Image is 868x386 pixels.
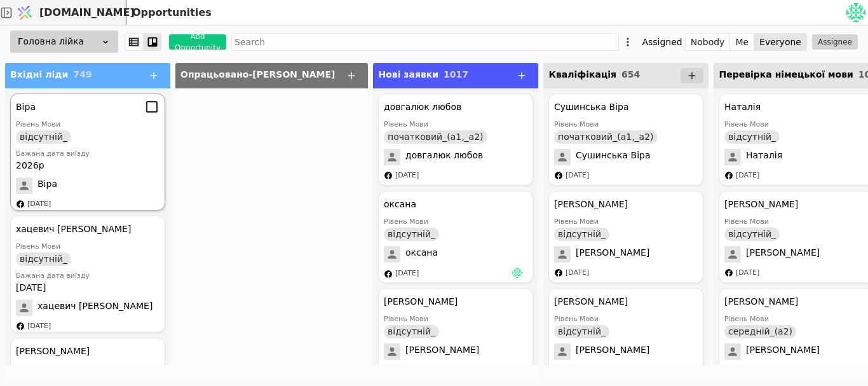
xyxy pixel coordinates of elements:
[395,170,419,181] div: [DATE]
[566,365,589,376] div: [DATE]
[724,130,780,144] div: відсутній_
[16,364,60,375] div: Рівень Мови
[736,365,759,376] div: [DATE]
[10,31,118,53] div: Головна лійка
[746,149,782,165] span: Наталія
[576,343,649,360] span: [PERSON_NAME]
[724,268,733,277] img: facebook.svg
[378,288,533,380] div: [PERSON_NAME]Рівень Мовивідсутній_[PERSON_NAME][DATE]
[13,1,127,25] a: [DOMAIN_NAME]
[724,171,733,180] img: facebook.svg
[384,198,416,211] div: оксана
[15,1,34,25] img: Logo
[846,3,865,22] img: fd4630185765f275fc86a5896eb00c8f
[724,314,769,325] div: Рівень Мови
[754,33,806,51] button: Everyone
[384,295,458,308] div: [PERSON_NAME]
[384,120,428,130] div: Рівень Мови
[16,149,159,160] div: Бажана дата виїзду
[10,69,68,79] span: Вхідні ліди
[405,149,483,165] span: довгалюк любов
[27,199,51,210] div: [DATE]
[395,365,419,376] div: [DATE]
[16,100,36,114] div: Віра
[746,246,820,263] span: [PERSON_NAME]
[169,34,226,50] button: Add Opportunity
[554,100,629,114] div: Сушинська Віра
[548,69,616,79] span: Кваліфікація
[554,217,599,228] div: Рівень Мови
[719,69,853,79] span: Перевірка німецької мови
[16,130,71,144] div: відсутній_
[16,242,60,252] div: Рівень Мови
[554,228,609,241] div: відсутній_
[16,252,71,266] div: відсутній_
[16,345,90,358] div: [PERSON_NAME]
[16,120,60,130] div: Рівень Мови
[576,246,649,263] span: [PERSON_NAME]
[37,177,57,194] span: Віра
[554,130,658,144] div: початковий_(а1,_а2)
[161,34,226,50] a: Add Opportunity
[16,200,25,209] img: facebook.svg
[16,281,159,294] div: [DATE]
[39,5,135,20] span: [DOMAIN_NAME]
[724,198,798,211] div: [PERSON_NAME]
[37,300,153,316] span: хацевич [PERSON_NAME]
[384,325,439,338] div: відсутній_
[724,217,769,228] div: Рівень Мови
[554,171,563,180] img: facebook.svg
[554,120,599,130] div: Рівень Мови
[444,69,468,79] span: 1017
[554,295,628,308] div: [PERSON_NAME]
[642,33,682,51] div: Assigned
[395,268,419,279] div: [DATE]
[127,5,212,20] h2: Opportunities
[736,268,759,279] div: [DATE]
[554,268,563,277] img: facebook.svg
[686,33,731,51] button: Nobody
[384,314,428,325] div: Рівень Мови
[512,268,522,278] img: Ан
[736,170,759,181] div: [DATE]
[384,130,487,144] div: початковий_(а1,_а2)
[384,100,461,114] div: довгалюк любов
[10,93,165,210] div: ВіраРівень Мовивідсутній_Бажана дата виїзду2026рВіра[DATE]
[812,34,858,50] button: Assignee
[180,69,335,79] span: Опрацьовано-[PERSON_NAME]
[10,216,165,333] div: хацевич [PERSON_NAME]Рівень Мовивідсутній_Бажана дата виїзду[DATE]хацевич [PERSON_NAME][DATE]
[724,120,769,130] div: Рівень Мови
[27,321,51,332] div: [DATE]
[16,223,131,236] div: хацевич [PERSON_NAME]
[405,246,438,263] span: оксана
[16,271,159,282] div: Бажана дата виїзду
[566,170,589,181] div: [DATE]
[384,270,393,279] img: facebook.svg
[746,343,820,360] span: [PERSON_NAME]
[405,343,479,360] span: [PERSON_NAME]
[548,93,703,186] div: Сушинська ВіраРівень Мовипочатковий_(а1,_а2)Сушинська Віра[DATE]
[378,93,533,186] div: довгалюк любовРівень Мовипочатковий_(а1,_а2)довгалюк любов[DATE]
[384,217,428,228] div: Рівень Мови
[576,149,651,165] span: Сушинська Віра
[730,33,754,51] button: Me
[724,228,780,241] div: відсутній_
[16,159,159,172] div: 2026р
[548,288,703,380] div: [PERSON_NAME]Рівень Мовивідсутній_[PERSON_NAME][DATE]
[384,171,393,180] img: facebook.svg
[566,268,589,279] div: [DATE]
[724,295,798,308] div: [PERSON_NAME]
[548,191,703,283] div: [PERSON_NAME]Рівень Мовивідсутній_[PERSON_NAME][DATE]
[384,228,439,241] div: відсутній_
[16,322,25,331] img: facebook.svg
[378,191,533,283] div: оксанаРівень Мовивідсутній_оксана[DATE]Ан
[378,69,438,79] span: Нові заявки
[554,314,599,325] div: Рівень Мови
[724,100,761,114] div: Наталія
[724,325,796,338] div: середній_(а2)
[231,33,619,51] input: Search
[73,69,92,79] span: 749
[554,325,609,338] div: відсутній_
[554,198,628,211] div: [PERSON_NAME]
[621,69,640,79] span: 654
